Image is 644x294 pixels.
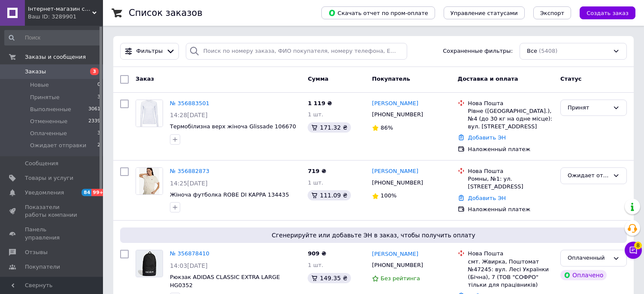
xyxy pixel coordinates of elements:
[129,8,203,18] h1: Список заказов
[186,43,407,60] input: Поиск по номеру заказа, ФИО покупателя, номеру телефона, Email, номеру накладной
[170,191,289,198] a: Жіноча футболка ROBE DI KAPPA 134435
[527,47,537,55] span: Все
[468,250,553,258] div: Нова Пошта
[443,47,513,55] span: Сохраненные фильтры:
[308,100,332,106] span: 1 119 ₴
[533,6,571,19] button: Экспорт
[321,6,435,19] button: Скачать отчет по пром-оплате
[30,118,67,125] span: Отмененные
[571,9,635,16] a: Создать заказ
[97,81,100,89] span: 0
[560,270,607,280] div: Оплачено
[381,275,420,282] span: Без рейтинга
[30,106,71,113] span: Выполненные
[170,123,296,130] a: Термобілизна верх жіноча Glissade 106670
[136,100,163,127] a: Фото товару
[136,100,163,127] img: Фото товару
[25,68,46,76] span: Заказы
[444,6,525,19] button: Управление статусами
[587,10,629,16] span: Создать заказ
[30,142,86,149] span: Ожидает отправки
[97,94,100,101] span: 3
[468,107,553,131] div: Рівне ([GEOGRAPHIC_DATA].), №4 (до 30 кг на одне місце): вул. [STREET_ADDRESS]
[308,262,323,268] span: 1 шт.
[539,48,557,54] span: (5408)
[136,47,163,55] span: Фильтры
[28,13,103,21] div: Ваш ID: 3289901
[450,10,518,16] span: Управление статусами
[568,103,609,112] div: Принят
[25,226,79,241] span: Панель управления
[25,174,73,182] span: Товары и услуги
[568,171,609,180] div: Ожидает отправки
[30,81,49,89] span: Новые
[372,111,423,118] span: [PHONE_NUMBER]
[308,122,351,133] div: 171.32 ₴
[468,167,553,175] div: Нова Пошта
[458,76,518,82] span: Доставка и оплата
[136,167,163,195] a: Фото товару
[308,250,326,257] span: 909 ₴
[372,167,418,176] a: [PERSON_NAME]
[372,76,410,82] span: Покупатель
[4,30,101,45] input: Поиск
[97,130,100,137] span: 3
[372,262,423,268] span: [PHONE_NUMBER]
[308,273,351,283] div: 149.35 ₴
[308,179,323,186] span: 1 шт.
[468,195,506,201] a: Добавить ЭН
[170,274,280,288] a: Рюкзак ADIDAS CLASSIC EXTRA LARGE HG0352
[25,160,58,167] span: Сообщения
[328,9,428,17] span: Скачать отчет по пром-оплате
[580,6,635,19] button: Создать заказ
[124,231,623,239] span: Сгенерируйте или добавьте ЭН в заказ, чтобы получить оплату
[97,142,100,149] span: 2
[308,76,328,82] span: Сумма
[30,94,60,101] span: Принятые
[170,262,208,269] span: 14:03[DATE]
[170,112,208,118] span: 14:28[DATE]
[30,130,67,137] span: Оплаченные
[568,254,609,263] div: Оплаченный
[25,263,60,271] span: Покупатели
[560,76,582,82] span: Статус
[381,192,396,199] span: 100%
[468,100,553,107] div: Нова Пошта
[90,68,99,75] span: 3
[372,100,418,108] a: [PERSON_NAME]
[28,5,92,13] span: Інтернет-магазин спортивного одягу та взуття SportFly
[25,53,86,61] span: Заказы и сообщения
[136,250,163,277] a: Фото товару
[372,179,423,186] span: [PHONE_NUMBER]
[82,189,91,196] span: 84
[468,134,506,141] a: Добавить ЭН
[170,180,208,187] span: 14:25[DATE]
[136,76,154,82] span: Заказ
[308,111,323,118] span: 1 шт.
[381,124,393,131] span: 86%
[468,258,553,289] div: смт. Жвирка, Поштомат №47245: вул. Лесі Українки (Бічна), 7 (ТОВ "СОФРО" тільки для працівників)
[372,250,418,258] a: [PERSON_NAME]
[25,189,64,197] span: Уведомления
[25,203,79,219] span: Показатели работы компании
[170,250,209,257] a: № 356878410
[468,175,553,191] div: Ромны, №1: ул. [STREET_ADDRESS]
[88,106,100,113] span: 3061
[540,10,564,16] span: Экспорт
[308,190,351,200] div: 111.09 ₴
[170,100,209,106] a: № 356883501
[625,242,642,259] button: Чат с покупателем8
[88,118,100,125] span: 2339
[91,189,106,196] span: 99+
[308,168,326,174] span: 719 ₴
[468,206,553,213] div: Наложенный платеж
[136,250,163,277] img: Фото товару
[468,145,553,153] div: Наложенный платеж
[136,168,163,194] img: Фото товару
[170,168,209,174] a: № 356882873
[634,242,642,249] span: 8
[25,249,48,256] span: Отзывы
